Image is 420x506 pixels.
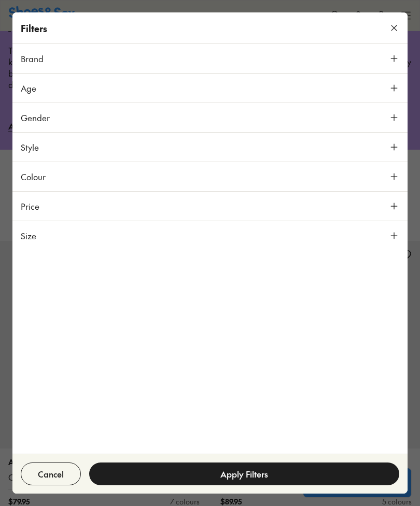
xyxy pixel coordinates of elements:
[12,103,408,132] button: Gender
[12,44,408,73] button: Brand
[21,82,36,94] span: Age
[9,6,75,24] img: SNS_Logo_Responsive.svg
[12,74,408,103] button: Age
[12,162,408,191] button: Colour
[21,462,81,485] button: Cancel
[8,45,412,102] p: Tough school days need tougher shoes. ASICS school shoes bring serious support, all-day comfort, ...
[10,437,52,475] iframe: Gorgias live chat messenger
[21,52,44,65] span: Brand
[8,114,47,137] a: Asics Girls
[9,6,75,24] a: Shoes & Sox
[21,21,47,35] p: Filters
[21,200,39,212] span: Price
[21,170,46,183] span: Colour
[21,141,39,153] span: Style
[12,192,408,221] button: Price
[12,133,408,162] button: Style
[21,229,36,242] span: Size
[21,111,50,124] span: Gender
[89,462,399,485] button: Apply Filters
[8,457,200,468] p: Asics
[8,472,200,483] a: Contend 9 Pre-School
[12,221,408,250] button: Size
